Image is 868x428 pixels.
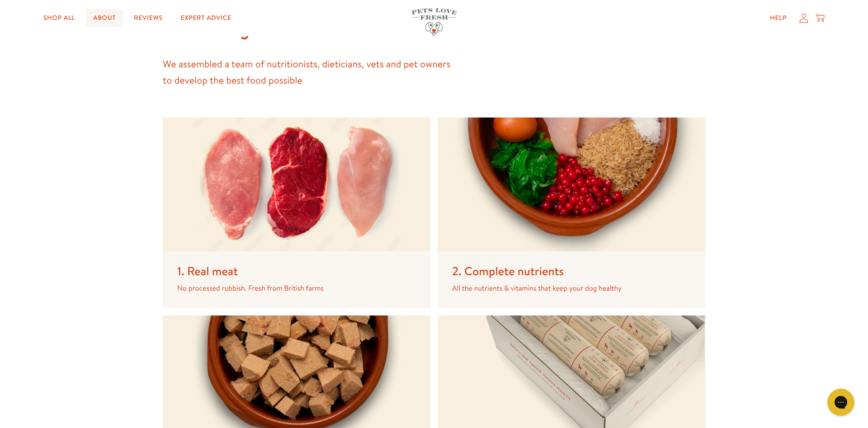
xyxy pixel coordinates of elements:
h3: 2. Complete nutrients [452,264,676,279]
p: All the nutrients & vitamins that keep your dog healthy [452,283,676,294]
a: Shop All [36,9,82,27]
p: No processed rubbish. Fresh from British farms [177,283,401,294]
a: About [86,9,123,27]
img: Pets Love Fresh [411,8,457,36]
p: We assembled a team of nutritionists, dieticians, vets and pet owners to develop the best food po... [163,56,452,89]
h3: 1. Real meat [177,264,401,279]
iframe: Gorgias live chat messenger [823,386,859,419]
a: Help [763,9,794,27]
a: Reviews [127,9,170,27]
a: Expert Advice [174,9,239,27]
